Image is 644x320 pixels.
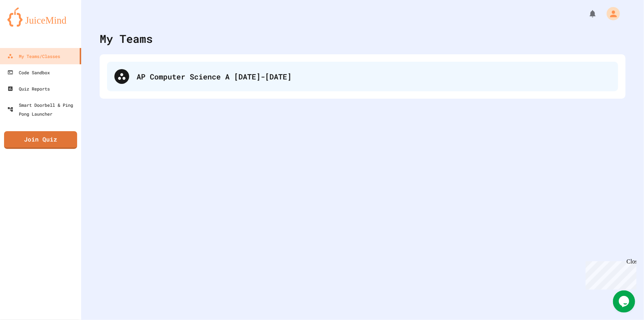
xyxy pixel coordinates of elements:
[7,52,60,61] div: My Teams/Classes
[107,62,618,91] div: AP Computer Science A [DATE]-[DATE]
[4,131,77,149] a: Join Quiz
[7,7,74,27] img: logo-orange.svg
[7,68,50,77] div: Code Sandbox
[7,101,78,118] div: Smart Doorbell & Ping Pong Launcher
[613,290,637,313] iframe: chat widget
[7,84,50,93] div: Quiz Reports
[599,5,622,22] div: My Account
[3,3,51,47] div: Chat with us now!Close
[583,258,637,290] iframe: chat widget
[137,71,611,82] div: AP Computer Science A [DATE]-[DATE]
[575,7,599,20] div: My Notifications
[100,30,153,47] div: My Teams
